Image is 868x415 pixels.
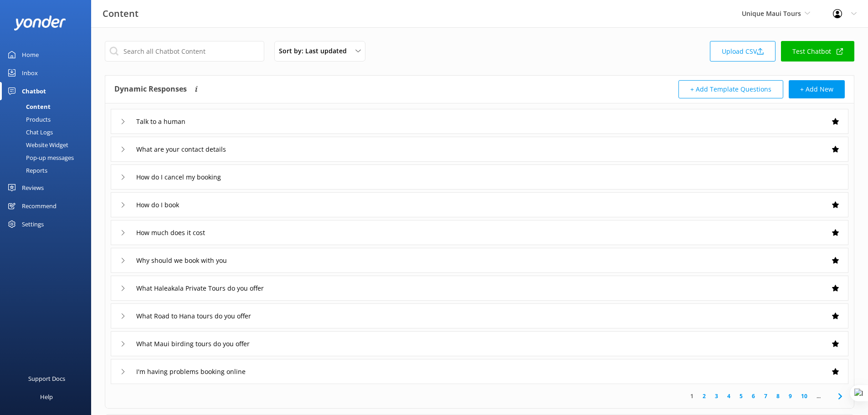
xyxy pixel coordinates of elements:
[22,197,56,215] div: Recommend
[710,41,776,61] a: Upload CSV
[747,392,760,400] a: 6
[812,392,825,400] span: ...
[796,392,812,400] a: 10
[22,46,39,64] div: Home
[781,41,854,61] a: Test Chatbot
[5,100,91,113] a: Content
[5,164,47,177] div: Reports
[5,164,91,177] a: Reports
[772,392,784,400] a: 8
[22,64,38,82] div: Inbox
[5,113,51,126] div: Products
[279,46,352,56] span: Sort by: Last updated
[5,138,68,151] div: Website Widget
[22,82,46,100] div: Chatbot
[22,215,44,233] div: Settings
[710,392,723,400] a: 3
[105,41,264,61] input: Search all Chatbot Content
[789,80,845,98] button: + Add New
[678,80,783,98] button: + Add Template Questions
[723,392,735,400] a: 4
[5,100,51,113] div: Content
[5,113,91,126] a: Products
[5,151,74,164] div: Pop-up messages
[698,392,710,400] a: 2
[22,179,44,197] div: Reviews
[760,392,772,400] a: 7
[742,9,801,18] span: Unique Maui Tours
[735,392,747,400] a: 5
[40,388,53,406] div: Help
[5,126,91,138] a: Chat Logs
[784,392,796,400] a: 9
[28,369,65,388] div: Support Docs
[114,80,187,98] h4: Dynamic Responses
[5,126,53,138] div: Chat Logs
[5,151,91,164] a: Pop-up messages
[103,6,139,21] h3: Content
[5,138,91,151] a: Website Widget
[686,392,698,400] a: 1
[14,15,66,31] img: yonder-white-logo.png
